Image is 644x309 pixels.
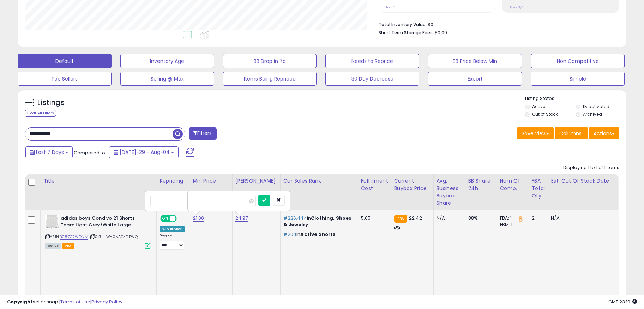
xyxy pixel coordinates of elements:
[161,216,170,222] span: ON
[385,5,395,10] small: Prev: 0
[435,29,447,36] span: $0.00
[60,234,88,240] a: B087C7WDNM
[428,72,522,86] button: Export
[555,127,588,139] button: Columns
[325,54,419,68] button: Needs to Reprice
[608,298,637,305] span: 2025-08-12 23:19 GMT
[532,103,545,109] label: Active
[437,177,462,207] div: Avg. Business Buybox Share
[532,177,545,200] div: FBA Total Qty
[283,231,297,238] span: #204
[160,226,185,232] div: Win BuyBox
[91,298,122,305] a: Privacy Policy
[193,215,204,222] a: 21.00
[394,215,407,223] small: FBA
[74,149,106,156] span: Compared to:
[62,243,74,249] span: FBA
[532,111,558,117] label: Out of Stock
[531,72,625,86] button: Simple
[7,298,33,305] strong: Copyright
[18,72,112,86] button: Top Sellers
[379,20,614,28] li: $0
[283,231,353,238] p: in
[223,54,317,68] button: BB Drop in 7d
[235,177,277,185] div: [PERSON_NAME]
[189,127,216,140] button: Filters
[500,177,526,192] div: Num of Comp.
[45,215,151,248] div: ASIN:
[160,177,187,185] div: Repricing
[25,110,56,117] div: Clear All Filters
[45,243,61,249] span: All listings currently available for purchase on Amazon
[176,216,187,222] span: OFF
[517,127,554,139] button: Save View
[428,54,522,68] button: BB Price Below Min
[18,54,112,68] button: Default
[559,130,582,137] span: Columns
[60,298,90,305] a: Terms of Use
[120,72,214,86] button: Selling @ Max
[283,215,352,228] span: Clothing, Shoes & Jewelry
[379,22,427,28] b: Total Inventory Value:
[283,215,307,221] span: #226,444
[45,215,59,229] img: 31fQBjosg8L._SL40_.jpg
[283,177,355,185] div: Cur Sales Rank
[468,215,492,221] div: 88%
[468,177,494,192] div: BB Share 24h.
[235,215,248,222] a: 24.97
[25,146,73,158] button: Last 7 Days
[531,54,625,68] button: Non Competitive
[532,215,543,221] div: 2
[36,149,64,156] span: Last 7 Days
[120,149,170,156] span: [DATE]-29 - Aug-04
[583,103,609,109] label: Deactivated
[510,5,524,10] small: Prev: N/A
[43,177,154,185] div: Title
[409,215,422,221] span: 22.42
[551,177,615,185] div: Est. Out Of Stock Date
[223,72,317,86] button: Items Being Repriced
[500,215,523,221] div: FBA: 1
[61,215,146,230] b: adidas boys Condivo 21 Shorts Team Light Grey/White Large
[361,215,386,221] div: 5.05
[563,165,619,171] div: Displaying 1 to 1 of 1 items
[300,231,336,238] span: Active Shorts
[37,98,65,108] h5: Listings
[394,177,431,192] div: Current Buybox Price
[551,215,613,221] p: N/A
[7,299,122,305] div: seller snap | |
[193,177,229,185] div: Min Price
[361,177,388,192] div: Fulfillment Cost
[583,111,602,117] label: Archived
[109,146,179,158] button: [DATE]-29 - Aug-04
[500,221,523,228] div: FBM: 1
[525,95,626,102] p: Listing States:
[89,234,138,239] span: | SKU: LW-0NAG-DEWQ
[160,234,185,250] div: Preset:
[589,127,619,139] button: Actions
[325,72,419,86] button: 30 Day Decrease
[437,215,460,221] div: N/A
[120,54,214,68] button: Inventory Age
[379,30,434,36] b: Short Term Storage Fees:
[283,215,353,228] p: in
